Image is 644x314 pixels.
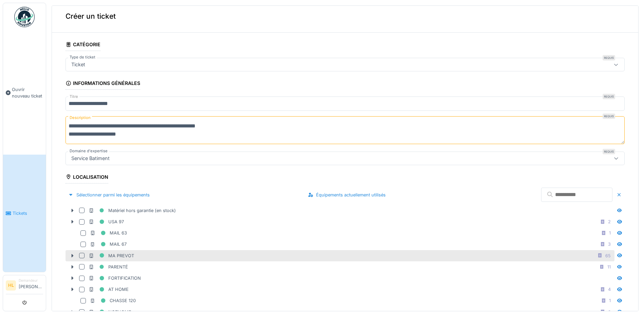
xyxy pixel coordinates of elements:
[608,241,611,247] div: 3
[609,230,611,236] div: 1
[89,206,176,215] div: Matériel hors garantie (en stock)
[603,94,615,99] div: Requis
[603,55,615,60] div: Requis
[19,278,43,283] div: Demandeur
[90,296,136,305] div: CHASSE 120
[607,264,611,270] div: 11
[68,94,79,100] label: Titre
[89,217,124,226] div: USA 97
[3,31,46,155] a: Ouvrir nouveau ticket
[3,155,46,272] a: Tickets
[609,297,611,304] div: 1
[68,148,109,154] label: Domaine d'expertise
[608,219,611,225] div: 2
[66,190,152,199] div: Sélectionner parmi les équipements
[12,86,43,99] span: Ouvrir nouveau ticket
[89,263,128,271] div: PARENTÉ
[66,39,100,51] div: Catégorie
[90,240,127,248] div: MAIL 67
[13,210,43,216] span: Tickets
[69,61,88,68] div: Ticket
[69,155,112,162] div: Service Batiment
[68,54,97,60] label: Type de ticket
[89,251,134,260] div: MA PREVOT
[89,285,129,294] div: AT HOME
[605,252,611,259] div: 65
[608,286,611,293] div: 4
[14,7,35,27] img: Badge_color-CXgf-gQk.svg
[68,114,92,122] label: Description
[6,278,43,294] a: HL Demandeur[PERSON_NAME]
[66,78,140,90] div: Informations générales
[66,172,108,184] div: Localisation
[603,149,615,154] div: Requis
[305,190,388,199] div: Équipements actuellement utilisés
[89,274,141,282] div: FORTIFICATION
[90,229,127,237] div: MAIL 63
[19,278,43,293] li: [PERSON_NAME]
[603,114,615,119] div: Requis
[6,280,16,291] li: HL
